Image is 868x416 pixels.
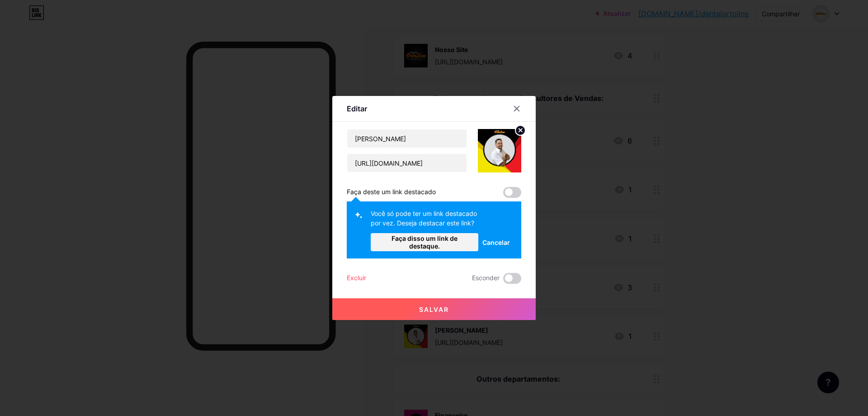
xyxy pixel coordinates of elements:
input: Título [347,129,467,148]
font: Esconder [472,274,500,282]
font: Salvar [419,306,449,313]
button: Cancelar [478,233,514,251]
font: Editar [347,104,367,113]
button: Faça disso um link de destaque. [371,233,478,251]
font: Cancelar [482,239,510,246]
button: Salvar [332,298,536,320]
input: URL [347,154,467,172]
img: link_miniatura [478,129,521,172]
font: Excluir [347,274,366,282]
font: Faça deste um link destacado [347,188,436,196]
font: Faça disso um link de destaque. [392,234,458,250]
font: Você só pode ter um link destacado por vez. Deseja destacar este link? [371,210,477,227]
